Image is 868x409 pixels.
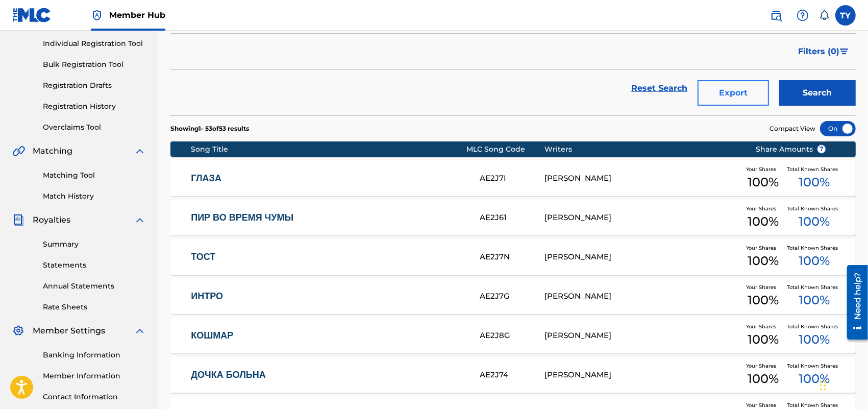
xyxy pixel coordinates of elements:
div: Notifications [819,10,829,20]
img: help [797,9,809,21]
span: Share Amounts [756,144,826,155]
img: expand [134,145,146,157]
span: 100 % [748,370,779,388]
iframe: Resource Center [839,261,868,343]
a: Match History [43,191,146,202]
span: Your Shares [747,165,781,173]
span: Total Known Shares [787,244,842,252]
span: 100 % [748,291,779,309]
button: Filters (0) [792,39,856,64]
a: Matching Tool [43,170,146,181]
span: Royalties [33,214,70,226]
a: Contact Information [43,392,146,402]
span: Total Known Shares [787,165,842,173]
a: Overclaims Tool [43,122,146,133]
span: 100 % [799,252,830,270]
img: search [770,9,782,21]
button: Export [698,80,769,106]
span: 100 % [799,330,830,349]
a: ГЛАЗА [191,173,466,184]
div: [PERSON_NAME] [544,330,740,342]
div: [PERSON_NAME] [544,251,740,263]
a: ДОЧКА БОЛЬНА [191,369,466,381]
span: Your Shares [747,244,781,252]
span: Member Hub [109,9,165,21]
div: AE2J7G [480,291,545,302]
span: 100 % [748,330,779,349]
div: AE2J61 [480,212,545,224]
a: Reset Search [626,77,692,100]
span: Your Shares [747,323,781,330]
img: Member Settings [12,325,24,337]
span: 100 % [748,173,779,191]
span: Filters ( 0 ) [798,45,839,58]
div: Song Title [191,144,466,155]
span: Your Shares [747,205,781,212]
img: Matching [12,145,25,157]
img: expand [134,325,146,337]
a: Member Information [43,371,146,381]
div: AE2J74 [480,369,545,381]
span: 100 % [799,173,830,191]
a: ТОСТ [191,251,466,263]
span: Your Shares [747,401,781,409]
div: User Menu [835,5,856,26]
button: Search [779,80,856,106]
a: КОШМАР [191,330,466,342]
img: Royalties [12,214,24,226]
div: Help [792,5,813,26]
p: Showing 1 - 53 of 53 results [170,124,249,133]
a: Summary [43,239,146,250]
span: 100 % [799,212,830,231]
span: Total Known Shares [787,205,842,212]
div: AE2J7I [480,173,545,184]
span: 100 % [799,291,830,309]
a: Individual Registration Tool [43,38,146,49]
a: ИНТРО [191,291,466,302]
div: Writers [544,144,740,155]
span: Your Shares [747,283,781,291]
span: Your Shares [747,362,781,370]
span: 100 % [799,370,830,388]
span: Compact View [770,124,815,133]
a: Public Search [766,5,786,26]
span: Total Known Shares [787,283,842,291]
div: [PERSON_NAME] [544,212,740,224]
span: 100 % [748,212,779,231]
span: Matching [33,145,72,157]
div: [PERSON_NAME] [544,173,740,184]
img: Top Rightsholder [91,9,103,21]
iframe: Chat Widget [817,360,868,409]
div: [PERSON_NAME] [544,291,740,302]
div: MLC Song Code [466,144,544,155]
div: Перетащить [820,370,826,401]
span: 100 % [748,252,779,270]
img: filter [840,49,849,55]
span: Total Known Shares [787,323,842,330]
a: ПИР ВО ВРЕМЯ ЧУМЫ [191,212,466,224]
a: Registration History [43,101,146,112]
a: Registration Drafts [43,80,146,91]
span: Total Known Shares [787,401,842,409]
div: [PERSON_NAME] [544,369,740,381]
a: Statements [43,260,146,271]
div: AE2J8G [480,330,545,342]
a: Bulk Registration Tool [43,59,146,70]
img: MLC Logo [12,8,52,22]
a: Banking Information [43,350,146,360]
span: Member Settings [33,325,105,337]
div: Виджет чата [817,360,868,409]
a: Annual Statements [43,281,146,292]
span: Total Known Shares [787,362,842,370]
div: AE2J7N [480,251,545,263]
span: ? [817,145,826,153]
a: Rate Sheets [43,302,146,312]
img: expand [134,214,146,226]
